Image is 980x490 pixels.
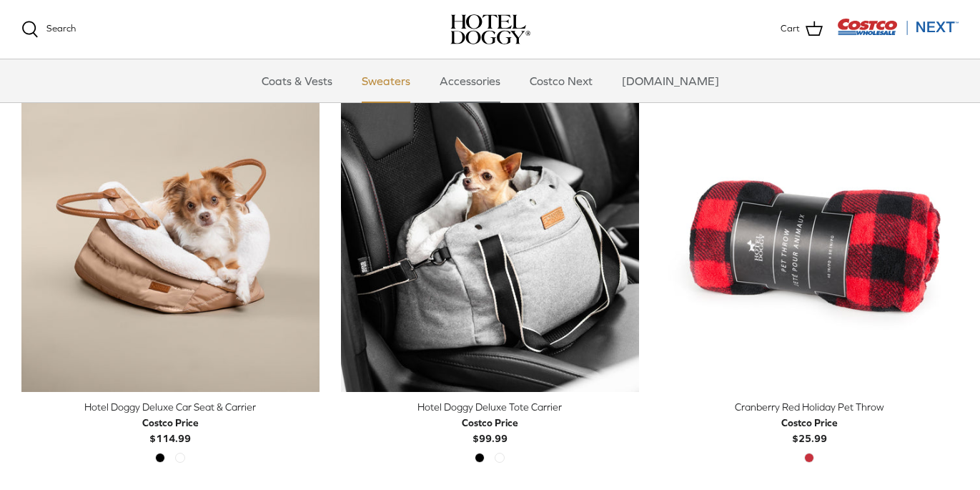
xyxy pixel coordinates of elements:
[517,59,605,102] a: Costco Next
[21,94,320,392] a: Hotel Doggy Deluxe Car Seat & Carrier
[427,59,513,102] a: Accessories
[450,14,530,44] a: hoteldoggy.com hoteldoggycom
[837,27,959,38] a: Visit Costco Next
[781,415,838,431] div: Costco Price
[249,59,345,102] a: Coats & Vests
[46,23,76,34] span: Search
[609,59,732,102] a: [DOMAIN_NAME]
[21,399,320,447] a: Hotel Doggy Deluxe Car Seat & Carrier Costco Price$114.99
[781,415,838,444] b: $25.99
[781,21,800,36] span: Cart
[21,21,76,38] a: Search
[462,415,518,431] div: Costco Price
[21,399,320,415] div: Hotel Doggy Deluxe Car Seat & Carrier
[837,18,959,36] img: Costco Next
[450,14,530,44] img: hoteldoggycom
[781,20,823,39] a: Cart
[142,415,199,431] div: Costco Price
[341,399,639,447] a: Hotel Doggy Deluxe Tote Carrier Costco Price$99.99
[660,399,959,415] div: Cranberry Red Holiday Pet Throw
[142,415,199,444] b: $114.99
[341,399,639,415] div: Hotel Doggy Deluxe Tote Carrier
[349,59,423,102] a: Sweaters
[660,399,959,447] a: Cranberry Red Holiday Pet Throw Costco Price$25.99
[660,94,959,392] a: Cranberry Red Holiday Pet Throw
[462,415,518,444] b: $99.99
[341,94,639,392] a: Hotel Doggy Deluxe Tote Carrier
